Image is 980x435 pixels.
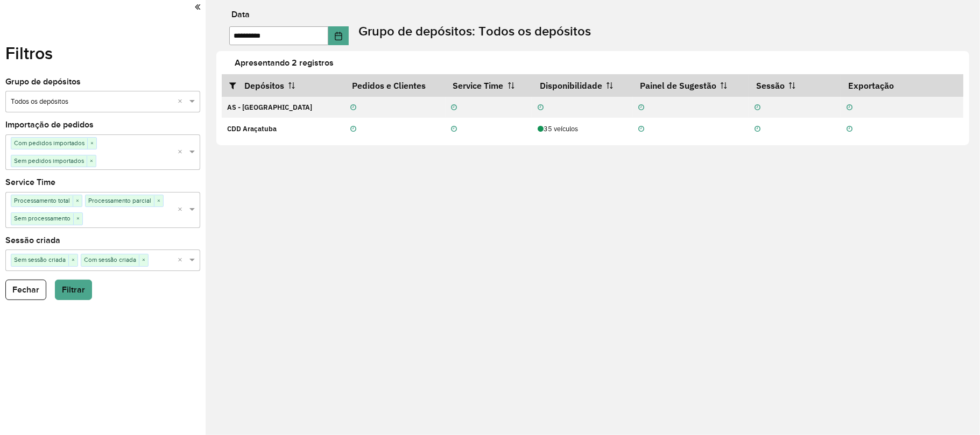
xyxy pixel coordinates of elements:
span: Clear all [178,96,187,108]
div: 35 veículos [538,124,627,134]
span: Sem processamento [11,213,73,224]
label: Filtros [5,40,53,66]
th: Exportação [841,74,963,97]
i: Não realizada [847,126,852,133]
strong: CDD Araçatuba [227,124,277,133]
strong: AS - [GEOGRAPHIC_DATA] [227,103,312,112]
label: Service Time [5,176,55,189]
span: × [87,156,96,167]
button: Filtrar [55,280,92,300]
label: Grupo de depósitos [5,75,81,88]
button: Choose Date [328,26,349,45]
label: Importação de pedidos [5,118,94,131]
th: Depósitos [222,74,344,97]
i: Abrir/fechar filtros [229,81,244,90]
i: Não realizada [638,104,644,111]
span: × [87,138,96,149]
span: × [139,255,148,266]
th: Service Time [446,74,532,97]
i: Não realizada [451,126,457,133]
span: Com sessão criada [81,254,139,265]
i: Não realizada [755,126,760,133]
th: Painel de Sugestão [632,74,749,97]
label: Sessão criada [5,234,60,247]
th: Pedidos e Clientes [344,74,445,97]
i: Não realizada [755,104,760,111]
label: Grupo de depósitos: Todos os depósitos [358,22,591,41]
th: Disponibilidade [532,74,632,97]
label: Data [231,8,250,21]
i: Não realizada [638,126,644,133]
button: Fechar [5,280,46,300]
span: × [73,213,82,224]
span: Processamento total [11,195,73,206]
span: Sem sessão criada [11,254,68,265]
span: Clear all [178,147,187,158]
span: Processamento parcial [86,195,154,206]
span: × [68,255,77,266]
i: Não realizada [451,104,457,111]
span: Clear all [178,204,187,216]
th: Sessão [749,74,841,97]
span: Com pedidos importados [11,138,87,148]
span: × [73,196,82,206]
span: Sem pedidos importados [11,155,87,166]
span: Clear all [178,255,187,266]
i: Não realizada [847,104,852,111]
span: × [154,196,163,206]
i: Não realizada [350,104,356,111]
i: Não realizada [350,126,356,133]
i: Não realizada [538,104,544,111]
